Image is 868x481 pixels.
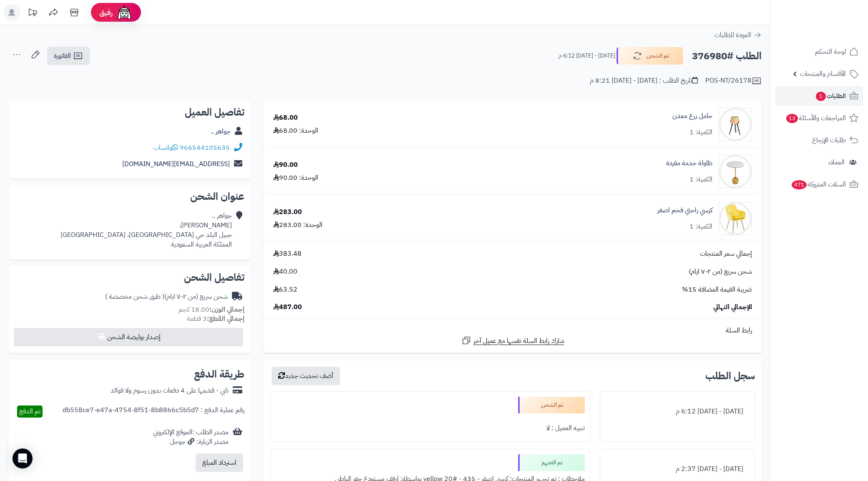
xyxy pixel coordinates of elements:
img: 1661163707-KF195385_1-2-3%20%D9%88%D8%B3%D8%B7-90x90.png [719,108,752,141]
span: 471 [791,180,807,189]
span: السلات المتروكة [791,179,846,190]
span: الفاتورة [54,51,71,61]
div: الوحدة: 68.00 [273,126,318,136]
a: جواهر .. [211,126,231,136]
h2: عنوان الشحن [15,191,244,201]
div: Open Intercom Messenger [13,448,33,468]
img: logo-2.png [811,17,860,34]
img: ai-face.png [116,4,133,21]
div: [DATE] - [DATE] 6:12 م [605,403,750,420]
h2: الطلب #376980 [692,48,762,65]
div: رابط السلة [267,326,758,335]
span: العملاء [828,156,845,168]
span: 40.00 [273,267,297,277]
a: شارك رابط السلة نفسها مع عميل آخر [461,335,564,346]
a: واتساب [153,143,178,153]
h2: تفاصيل الشحن [15,272,244,282]
strong: إجمالي القطع: [207,314,244,324]
strong: إجمالي الوزن: [209,305,244,315]
div: تم التجهيز [518,454,585,471]
img: 1704645637-220603011668-90x90.jpg [719,155,752,188]
span: شارك رابط السلة نفسها مع عميل آخر [473,336,564,346]
span: لوحة التحكم [815,46,846,58]
span: شحن سريع (من ٢-٧ ايام) [689,267,752,277]
div: الوحدة: 283.00 [273,220,322,230]
span: العودة للطلبات [715,30,751,40]
div: POS-NT/26178 [705,76,762,86]
small: 3 قطعة [187,314,244,324]
a: تحديثات المنصة [22,4,43,23]
small: [DATE] - [DATE] 6:12 م [559,52,615,60]
span: 383.48 [273,249,302,259]
div: شحن سريع (من ٢-٧ ايام) [105,292,228,302]
span: الأقسام والمنتجات [800,68,846,80]
button: استرداد المبلغ [196,453,243,472]
span: المراجعات والأسئلة [785,112,846,124]
a: حامل زرع معدن [672,111,712,121]
div: تم الشحن [518,397,585,413]
a: لوحة التحكم [775,42,863,62]
div: مصدر الطلب :الموقع الإلكتروني [153,428,229,447]
a: العملاء [775,152,863,172]
div: تنبيه العميل : لا [276,420,585,436]
span: رفيق [99,8,113,18]
div: 90.00 [273,160,298,170]
div: الوحدة: 90.00 [273,173,318,183]
span: ضريبة القيمة المضافة 15% [682,285,752,295]
span: الإجمالي النهائي [713,302,752,312]
div: [DATE] - [DATE] 2:37 م [605,461,750,477]
a: المراجعات والأسئلة13 [775,108,863,128]
a: طلبات الإرجاع [775,130,863,150]
div: 68.00 [273,113,298,123]
span: الطلبات [815,90,846,102]
span: ( طرق شحن مخصصة ) [105,292,164,302]
div: مصدر الزيارة: جوجل [153,437,229,447]
a: طاولة خدمة مفردة [666,159,712,168]
div: 283.00 [273,207,302,217]
a: السلات المتروكة471 [775,174,863,194]
h2: طريقة الدفع [194,369,244,379]
a: العودة للطلبات [715,30,762,40]
div: تاريخ الطلب : [DATE] - [DATE] 8:21 م [590,76,698,86]
a: الفاتورة [47,47,90,65]
a: 966544105635 [180,143,230,153]
span: 13 [786,113,798,123]
div: تابي - قسّمها على 4 دفعات بدون رسوم ولا فوائد [111,386,229,395]
img: daca7af77c988136efd65cc2b7e54da1349d70256a60214473dcfaa47e7944df1609087825_Ins%20(12)-90x90.jpg [719,202,752,235]
div: الكمية: 1 [689,175,712,184]
a: كرسي راحتي فخم اصفر [657,206,712,215]
button: تم الشحن [616,47,683,65]
div: الكمية: 1 [689,128,712,137]
button: إصدار بوليصة الشحن [14,328,243,346]
span: طلبات الإرجاع [812,134,846,146]
h3: سجل الطلب [705,371,755,381]
span: 63.52 [273,285,297,295]
button: أضف تحديث جديد [272,367,340,385]
h2: تفاصيل العميل [15,107,244,117]
small: 18.00 كجم [179,305,244,315]
a: الطلبات1 [775,86,863,106]
div: رقم عملية الدفع : db558ce7-e47a-4754-8f51-8b8866c5b5d7 [63,405,244,418]
span: إجمالي سعر المنتجات [700,249,752,259]
span: 1 [815,91,826,101]
div: الكمية: 1 [689,222,712,232]
span: 487.00 [273,302,302,312]
div: جواهر .. [PERSON_NAME]، جبيل البلد حي [GEOGRAPHIC_DATA]، [GEOGRAPHIC_DATA] المملكة العربية السعودية [60,211,232,249]
span: تم الدفع [19,406,40,416]
a: [EMAIL_ADDRESS][DOMAIN_NAME] [122,159,230,169]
